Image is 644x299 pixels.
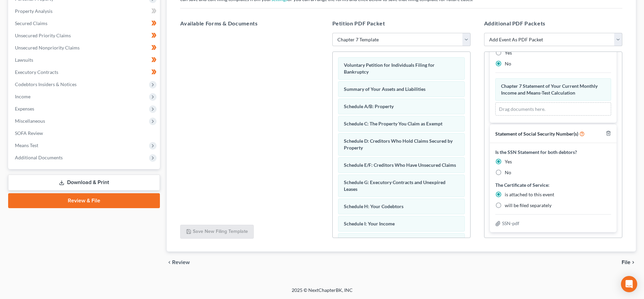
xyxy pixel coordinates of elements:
span: Income [15,94,30,99]
label: The Certificate of Service: [495,181,549,188]
a: Property Analysis [9,5,160,17]
span: No [505,170,511,175]
label: Is the SSN Statement for both debtors? [495,148,577,156]
a: Executory Contracts [9,66,160,78]
span: Petition PDF Packet [332,20,385,26]
a: Secured Claims [9,17,160,29]
a: Download & Print [8,175,160,191]
span: Chapter 7 Statement of Your Current Monthly Income and Means-Test Calculation [501,83,598,96]
span: No [505,61,511,66]
h5: Additional PDF Packets [484,19,622,27]
span: Schedule A/B: Property [344,103,394,109]
div: Open Intercom Messenger [621,276,637,292]
span: Means Test [15,142,38,148]
span: Summary of Your Assets and Liabilities [344,86,425,92]
span: Schedule E/F: Creditors Who Have Unsecured Claims [344,162,456,168]
span: Yes [505,50,512,56]
h5: Available Forms & Documents [180,19,318,27]
span: Statement of Social Security Number(s) [495,131,578,137]
div: 2025 © NextChapterBK, INC [129,287,515,299]
span: Schedule H: Your Codebtors [344,203,403,209]
a: Unsecured Nonpriority Claims [9,42,160,54]
span: Schedule G: Executory Contracts and Unexpired Leases [344,179,445,192]
i: chevron_left [167,260,172,265]
span: will be filed separately [505,202,552,208]
span: Executory Contracts [15,69,58,75]
span: Unsecured Priority Claims [15,33,71,38]
span: File [622,260,630,265]
span: Yes [505,159,512,164]
div: Drag documents here. [495,102,611,116]
span: Review [172,260,190,265]
a: Unsecured Priority Claims [9,29,160,42]
span: Schedule C: The Property You Claim as Exempt [344,121,442,126]
span: Secured Claims [15,20,47,26]
a: SOFA Review [9,127,160,139]
span: Codebtors Insiders & Notices [15,81,77,87]
span: Voluntary Petition for Individuals Filing for Bankruptcy [344,62,435,75]
span: Miscellaneous [15,118,45,124]
button: chevron_left Review [167,260,196,265]
span: SSN-pdf [502,220,519,226]
span: Schedule I: Your Income [344,221,395,226]
span: Lawsuits [15,57,33,63]
span: is attached to this event [505,192,554,197]
i: chevron_right [630,260,636,265]
span: Property Analysis [15,8,53,14]
span: Expenses [15,106,34,112]
span: SOFA Review [15,130,43,136]
a: Review & File [8,193,160,208]
button: Save New Filing Template [180,225,254,239]
a: Lawsuits [9,54,160,66]
span: Unsecured Nonpriority Claims [15,45,80,51]
span: Schedule D: Creditors Who Hold Claims Secured by Property [344,138,453,151]
span: Additional Documents [15,155,63,160]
